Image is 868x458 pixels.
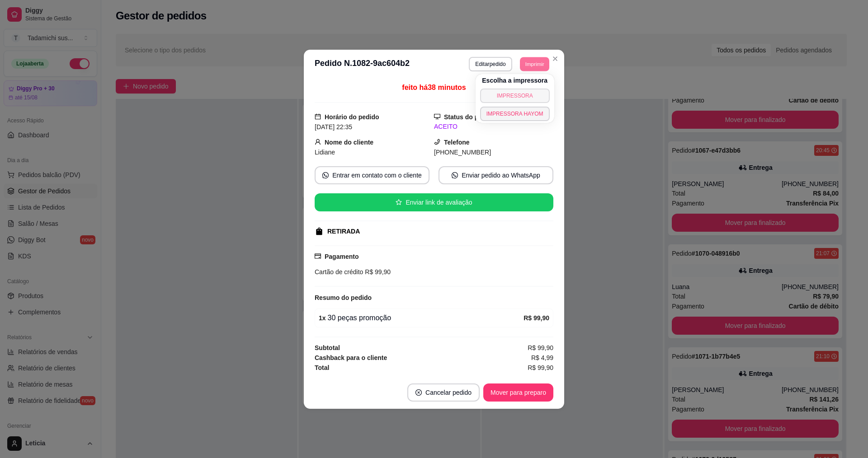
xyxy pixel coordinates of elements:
[322,172,329,178] span: whats-app
[319,314,326,322] strong: 1 x
[315,166,429,184] button: whats-appEntrar em contato com o cliente
[531,353,553,363] span: R$ 4,99
[315,57,410,71] h3: Pedido N. 1082-9ac604b2
[434,122,553,131] div: ACEITO
[528,363,553,373] span: R$ 99,90
[434,139,440,145] span: phone
[482,76,547,85] h4: Escolha a impressora
[327,227,360,236] div: RETIRADA
[315,149,335,156] span: Lidiane
[315,364,329,371] strong: Total
[407,383,480,402] button: close-circleCancelar pedido
[363,268,391,276] span: R$ 99,90
[434,149,491,156] span: [PHONE_NUMBER]
[480,89,550,103] button: IMPRESSORA
[325,113,379,121] strong: Horário do pedido
[396,199,402,206] span: star
[548,51,562,66] button: Close
[415,389,422,396] span: close-circle
[315,344,340,351] strong: Subtotal
[315,139,321,145] span: user
[528,343,553,353] span: R$ 99,90
[520,57,549,71] button: Imprimir
[434,113,440,120] span: desktop
[524,314,549,322] strong: R$ 99,90
[402,84,466,91] span: feito há 38 minutos
[452,172,458,178] span: whats-app
[319,313,524,323] div: 30 peças promoção
[483,383,553,402] button: Mover para preparo
[444,139,470,146] strong: Telefone
[325,139,373,146] strong: Nome do cliente
[315,123,352,131] span: [DATE] 22:35
[469,57,512,71] button: Editarpedido
[315,268,363,276] span: Cartão de crédito
[315,253,321,259] span: credit-card
[439,166,553,184] button: whats-appEnviar pedido ao WhatsApp
[480,107,550,121] button: IMPRESSORA HAYOM
[315,193,553,211] button: starEnviar link de avaliação
[315,113,321,120] span: calendar
[325,253,359,260] strong: Pagamento
[444,113,495,121] strong: Status do pedido
[315,354,387,361] strong: Cashback para o cliente
[315,294,372,301] strong: Resumo do pedido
